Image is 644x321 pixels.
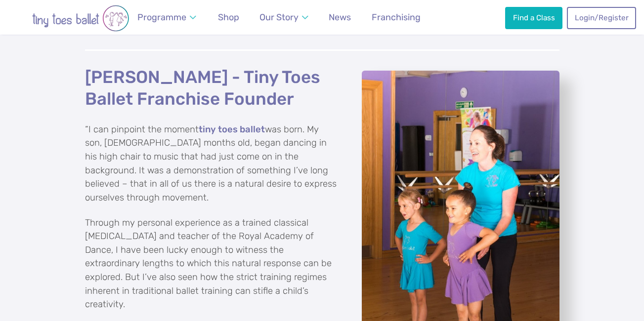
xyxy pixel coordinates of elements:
a: Franchising [367,6,425,29]
p: Through my personal experience as a trained classical [MEDICAL_DATA] and teacher of the Royal Aca... [85,216,337,312]
span: Franchising [372,12,421,22]
a: Shop [214,6,244,29]
span: Our Story [259,12,299,22]
a: News [324,6,355,29]
span: Programme [137,12,186,22]
a: tiny toes ballet [199,125,265,135]
a: Login/Register [567,7,636,29]
span: Shop [218,12,239,22]
h2: [PERSON_NAME] - Tiny Toes Ballet Franchise Founder [85,67,337,110]
img: tiny toes ballet [11,5,150,32]
a: Our Story [255,6,313,29]
a: Programme [133,6,201,29]
a: Find a Class [505,7,562,29]
span: News [329,12,351,22]
p: “I can pinpoint the moment was born. My son, [DEMOGRAPHIC_DATA] months old, began dancing in his ... [85,123,337,205]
